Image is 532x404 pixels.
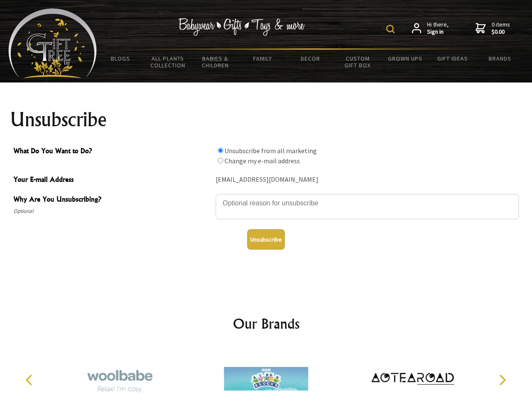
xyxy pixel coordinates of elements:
a: BLOGS [97,50,144,67]
a: Brands [476,50,524,67]
strong: $0.00 [492,28,510,36]
span: 0 items [492,21,510,36]
span: Optional [13,206,211,216]
label: Change my e-mail address [225,157,300,165]
span: What Do You Want to Do? [13,146,211,158]
strong: Sign in [427,28,449,36]
img: product search [386,25,395,33]
img: Babyware - Gifts - Toys and more... [8,8,97,78]
img: Babywear - Gifts - Toys & more [179,18,305,36]
h2: Our Brands [17,314,516,334]
a: Custom Gift Box [334,50,382,74]
a: Babies & Children [192,50,239,74]
span: Why Are You Unsubscribing? [13,194,211,206]
button: Previous [21,371,40,389]
label: Unsubscribe from all marketing [225,146,317,155]
a: Decor [286,50,334,67]
a: All Plants Collection [144,50,192,74]
input: What Do You Want to Do? [218,158,223,163]
h1: Unsubscribe [10,109,522,130]
a: 0 items$0.00 [476,21,510,36]
a: Grown Ups [381,50,429,67]
a: Hi there,Sign in [412,21,449,36]
a: Gift Ideas [429,50,476,67]
span: Your E-mail Address [13,174,211,186]
input: What Do You Want to Do? [218,148,223,153]
textarea: Why Are You Unsubscribing? [216,194,519,219]
div: [EMAIL_ADDRESS][DOMAIN_NAME] [216,173,519,186]
button: Next [493,371,511,389]
span: Hi there, [427,21,449,36]
button: Unsubscribe [247,229,285,250]
a: Family [239,50,287,67]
